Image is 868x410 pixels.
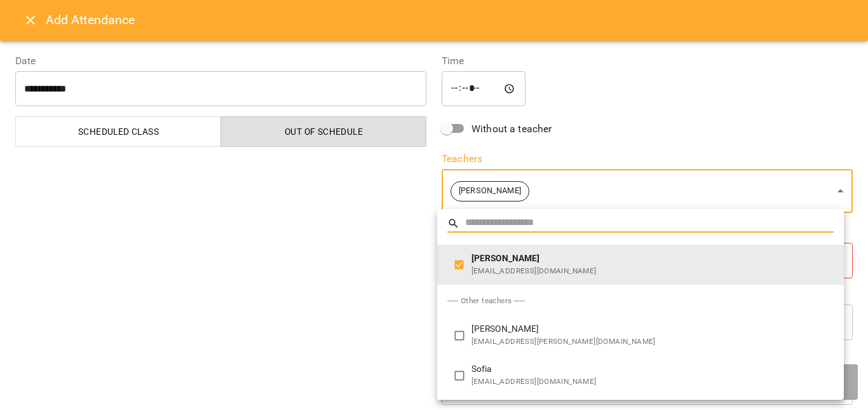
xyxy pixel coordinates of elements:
[447,296,525,305] span: ── Other teachers ──
[471,376,834,388] span: [EMAIL_ADDRESS][DOMAIN_NAME]
[471,363,834,376] span: Sofia
[471,336,834,348] span: [EMAIL_ADDRESS][PERSON_NAME][DOMAIN_NAME]
[471,252,834,265] span: [PERSON_NAME]
[471,323,834,336] span: [PERSON_NAME]
[471,265,834,278] span: [EMAIL_ADDRESS][DOMAIN_NAME]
